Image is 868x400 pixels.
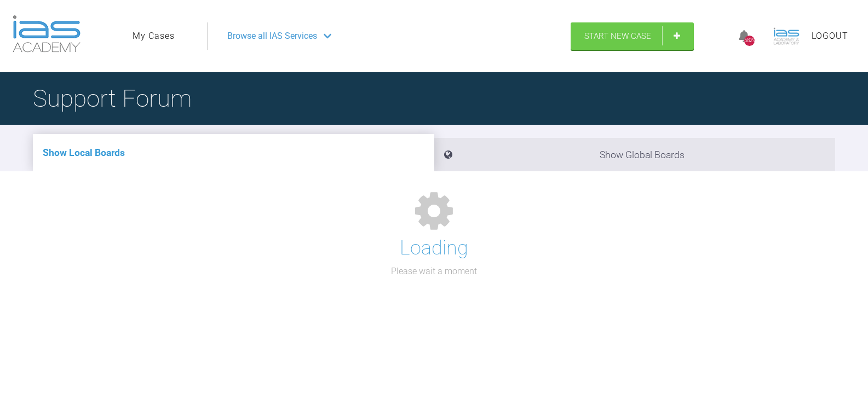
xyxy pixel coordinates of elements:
[227,29,317,43] span: Browse all IAS Services
[571,22,694,50] a: Start New Case
[400,233,468,264] h1: Loading
[133,29,175,43] a: My Cases
[770,20,803,53] img: profile.png
[391,264,477,279] p: Please wait a moment
[584,31,651,41] span: Start New Case
[434,138,836,171] li: Show Global Boards
[33,134,434,171] li: Show Local Boards
[744,36,755,46] div: 5829
[33,79,192,118] h1: Support Forum
[13,15,81,53] img: logo-light.3e3ef733.png
[812,29,848,43] a: Logout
